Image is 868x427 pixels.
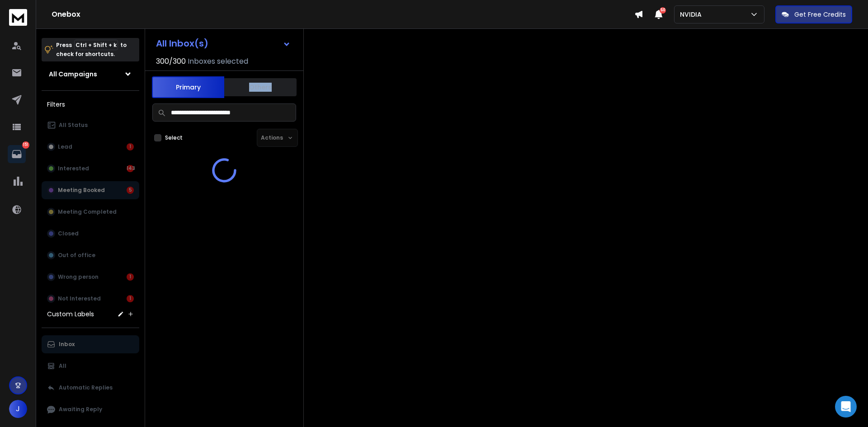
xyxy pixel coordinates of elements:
[52,9,634,20] h1: Onebox
[680,10,705,19] p: NVIDIA
[156,56,186,67] span: 300 / 300
[49,70,97,79] h1: All Campaigns
[660,7,666,14] span: 50
[188,56,248,67] h3: Inboxes selected
[9,400,27,418] button: J
[74,40,118,50] span: Ctrl + Shift + k
[152,76,224,98] button: Primary
[224,77,297,97] button: Others
[42,98,139,111] h3: Filters
[156,39,208,48] h1: All Inbox(s)
[47,310,94,319] h3: Custom Labels
[42,65,139,83] button: All Campaigns
[22,141,29,149] p: 151
[8,145,26,163] a: 151
[165,134,183,141] label: Select
[835,396,857,418] div: Open Intercom Messenger
[56,41,127,59] p: Press to check for shortcuts.
[149,34,298,52] button: All Inbox(s)
[9,9,27,26] img: logo
[794,10,846,19] p: Get Free Credits
[775,5,852,23] button: Get Free Credits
